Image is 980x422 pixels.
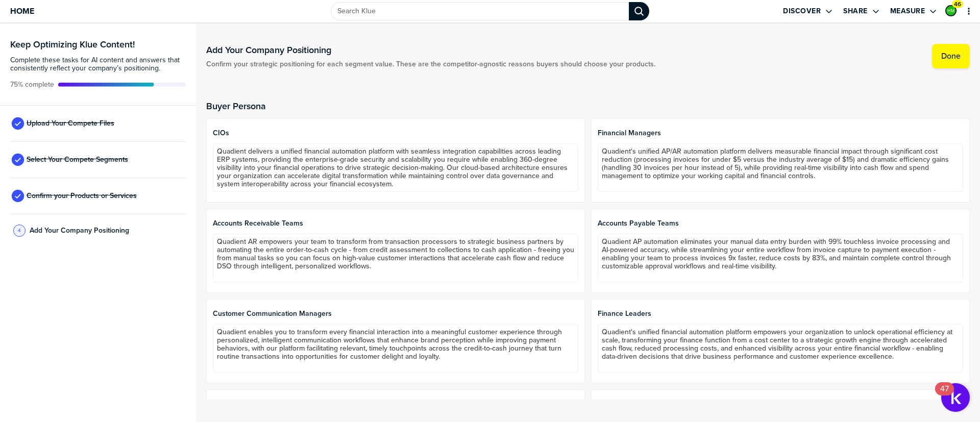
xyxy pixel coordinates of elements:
[598,310,963,318] span: Finance Leaders
[598,143,963,192] textarea: Quadient's unified AP/AR automation platform delivers measurable financial impact through signifi...
[213,324,578,373] textarea: Quadient enables you to transform every financial interaction into a meaningful customer experien...
[206,60,655,68] span: Confirm your strategic positioning for each segment value. These are the competitor-agnostic reas...
[783,7,821,16] label: Discover
[18,227,21,234] span: 4
[213,310,578,318] span: Customer Communication Managers
[213,219,578,228] span: Accounts Receivable Teams
[598,234,963,282] textarea: Quadient AP automation eliminates your manual data entry burden with 99% touchless invoice proces...
[30,227,129,235] span: Add Your Company Positioning
[10,40,186,49] h3: Keep Optimizing Klue Content!
[940,389,949,402] div: 47
[206,101,970,111] h2: Buyer Persona
[932,44,970,68] button: Done
[890,7,925,16] label: Measure
[954,1,961,8] span: 46
[10,56,186,72] span: Complete these tasks for AI content and answers that consistently reflect your company’s position...
[10,81,54,89] span: Active
[945,5,957,16] div: Haadia Mir
[946,6,955,15] img: 793f136a0a312f0f9edf512c0c141413-sml.png
[27,192,137,200] span: Confirm your Products or Services
[213,143,578,192] textarea: Quadient delivers a unified financial automation platform with seamless integration capabilities ...
[213,129,578,137] span: CIOs
[27,119,114,128] span: Upload Your Compete Files
[206,44,655,56] h1: Add Your Company Positioning
[598,219,963,228] span: Accounts Payable Teams
[213,234,578,282] textarea: Quadient AR empowers your team to transform from transaction processors to strategic business par...
[598,129,963,137] span: Financial Managers
[27,156,128,164] span: Select Your Compete Segments
[944,4,958,17] a: Edit Profile
[598,324,963,373] textarea: Quadient's unified financial automation platform empowers your organization to unlock operational...
[331,2,629,20] input: Search Klue
[843,7,868,16] label: Share
[629,2,649,20] div: Search Klue
[941,51,961,61] label: Done
[10,7,34,15] span: Home
[941,383,970,412] button: Open Resource Center, 47 new notifications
